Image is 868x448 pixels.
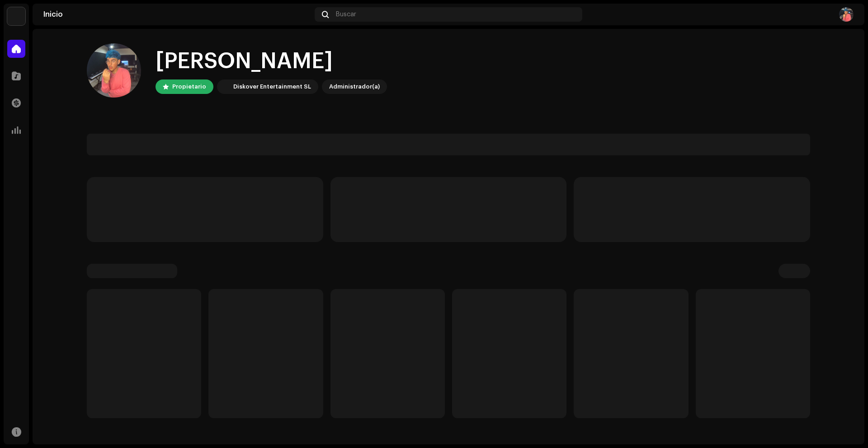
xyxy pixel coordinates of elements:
div: Propietario [172,81,206,92]
img: 297a105e-aa6c-4183-9ff4-27133c00f2e2 [7,7,25,25]
span: Buscar [336,11,356,18]
img: 7aab022e-39fc-425b-8c5d-79add96fb019 [87,43,141,98]
div: Inicio [43,11,311,18]
img: 297a105e-aa6c-4183-9ff4-27133c00f2e2 [219,81,230,92]
img: 7aab022e-39fc-425b-8c5d-79add96fb019 [839,7,854,22]
div: Diskover Entertainment SL [233,81,311,92]
div: [PERSON_NAME] [156,47,387,76]
div: Administrador(a) [329,81,380,92]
